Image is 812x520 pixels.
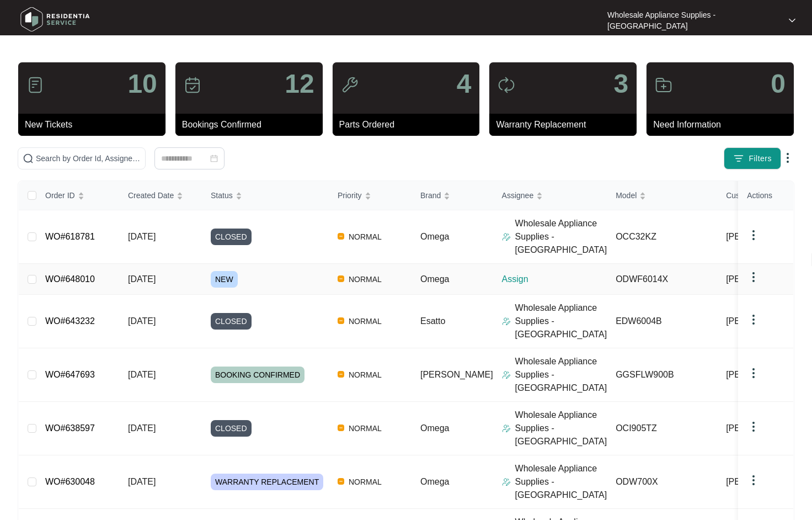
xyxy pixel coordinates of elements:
[655,76,672,94] img: icon
[338,371,344,378] img: Vercel Logo
[36,152,141,165] input: Search by Order Id, Assignee Name, Customer Name, Brand and Model
[25,118,165,131] p: New Tickets
[726,230,799,243] span: [PERSON_NAME]
[211,474,323,490] span: WARRANTY REPLACEMENT
[493,181,607,210] th: Assignee
[211,367,304,383] span: BOOKING CONFIRMED
[771,71,786,97] p: 0
[502,189,534,201] span: Assignee
[45,316,95,326] a: WO#643232
[502,370,511,379] img: Assigner Icon
[607,181,717,210] th: Model
[211,313,252,330] span: CLOSED
[607,348,717,402] td: GGSFLW900B
[726,273,799,286] span: [PERSON_NAME]
[338,233,344,240] img: Vercel Logo
[747,229,760,242] img: dropdown arrow
[184,76,201,94] img: icon
[607,9,779,31] p: Wholesale Appliance Supplies - [GEOGRAPHIC_DATA]
[45,189,75,201] span: Order ID
[211,189,233,201] span: Status
[457,71,472,97] p: 4
[45,423,95,433] a: WO#638597
[515,462,607,502] p: Wholesale Appliance Supplies - [GEOGRAPHIC_DATA]
[733,153,744,164] img: filter icon
[344,368,386,381] span: NORMAL
[496,118,637,131] p: Warranty Replacement
[285,71,314,97] p: 12
[128,423,156,433] span: [DATE]
[726,475,799,489] span: [PERSON_NAME]
[726,422,799,435] span: [PERSON_NAME]
[515,301,607,341] p: Wholesale Appliance Supplies - [GEOGRAPHIC_DATA]
[502,273,607,286] p: Assign
[747,367,760,380] img: dropdown arrow
[515,408,607,448] p: Wholesale Appliance Supplies - [GEOGRAPHIC_DATA]
[128,477,156,486] span: [DATE]
[781,151,794,165] img: dropdown arrow
[607,264,717,295] td: ODWF6014X
[502,424,511,433] img: Assigner Icon
[420,274,449,284] span: Omega
[128,189,174,201] span: Created Date
[344,422,386,435] span: NORMAL
[653,118,794,131] p: Need Information
[211,229,252,245] span: CLOSED
[613,71,628,97] p: 3
[420,370,493,379] span: [PERSON_NAME]
[45,370,95,379] a: WO#647693
[36,181,119,210] th: Order ID
[338,425,344,431] img: Vercel Logo
[344,273,386,286] span: NORMAL
[17,3,94,36] img: residentia service logo
[724,147,781,169] button: filter iconFilters
[344,475,386,489] span: NORMAL
[344,315,386,328] span: NORMAL
[128,370,156,379] span: [DATE]
[607,402,717,455] td: OCI905TZ
[211,420,252,437] span: CLOSED
[45,477,95,486] a: WO#630048
[726,315,799,328] span: [PERSON_NAME]
[738,181,793,210] th: Actions
[26,76,44,94] img: icon
[339,118,480,131] p: Parts Ordered
[502,477,511,486] img: Assigner Icon
[420,477,449,486] span: Omega
[616,189,637,201] span: Model
[45,274,95,284] a: WO#648010
[515,217,607,257] p: Wholesale Appliance Supplies - [GEOGRAPHIC_DATA]
[726,189,782,201] span: Customer Name
[515,355,607,395] p: Wholesale Appliance Supplies - [GEOGRAPHIC_DATA]
[502,232,511,241] img: Assigner Icon
[747,313,760,326] img: dropdown arrow
[182,118,323,131] p: Bookings Confirmed
[747,270,760,284] img: dropdown arrow
[607,210,717,264] td: OCC32KZ
[128,232,156,241] span: [DATE]
[211,271,238,288] span: NEW
[45,232,95,241] a: WO#618781
[726,368,799,381] span: [PERSON_NAME]
[502,317,511,326] img: Assigner Icon
[412,181,493,210] th: Brand
[338,275,344,282] img: Vercel Logo
[789,18,795,23] img: dropdown arrow
[420,423,449,433] span: Omega
[338,317,344,324] img: Vercel Logo
[344,230,386,243] span: NORMAL
[420,316,445,326] span: Esatto
[338,189,362,201] span: Priority
[338,478,344,485] img: Vercel Logo
[128,274,156,284] span: [DATE]
[747,420,760,433] img: dropdown arrow
[329,181,412,210] th: Priority
[202,181,329,210] th: Status
[607,455,717,509] td: ODW700X
[498,76,515,94] img: icon
[128,316,156,326] span: [DATE]
[127,71,157,97] p: 10
[747,474,760,487] img: dropdown arrow
[420,232,449,241] span: Omega
[119,181,202,210] th: Created Date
